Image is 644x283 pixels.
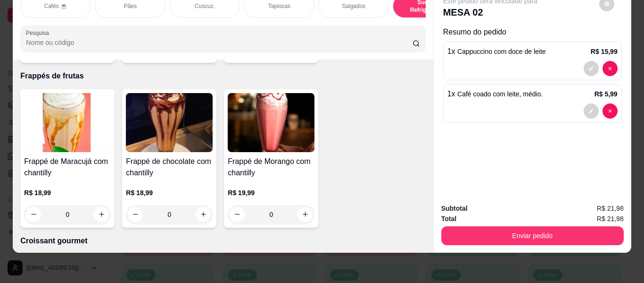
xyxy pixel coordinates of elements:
p: MESA 02 [443,6,537,19]
p: Cafés ☕ [44,2,67,10]
p: Tapiocas [268,2,290,10]
h4: Frappé de chocolate com chantilly [126,156,213,179]
h4: Frappé de Morango com chantilly [228,156,314,179]
p: Resumo do pedido [443,26,622,38]
span: R$ 21,98 [597,203,624,214]
p: R$ 18,99 [126,188,213,197]
button: increase-product-quantity [196,207,211,222]
span: R$ 21,98 [597,214,624,224]
p: Salgados [342,2,365,10]
p: Frappés de frutas [20,70,425,82]
p: Cuscuz. [195,2,215,10]
p: R$ 5,99 [594,89,618,99]
p: Croissant gourmet [20,235,425,247]
p: R$ 18,99 [24,188,111,197]
h4: Frappé de Maracujá com chantilly [24,156,111,179]
button: decrease-product-quantity [584,61,599,76]
label: Pesquisa [26,29,52,37]
input: Pesquisa [26,38,413,47]
button: decrease-product-quantity [128,207,143,222]
p: 1 x [447,46,546,57]
button: decrease-product-quantity [230,207,245,222]
p: Pães [124,2,137,10]
img: product-image [228,93,314,152]
button: decrease-product-quantity [603,103,618,119]
span: Cappuccino com doce de leite [457,48,546,55]
img: product-image [24,93,111,152]
button: increase-product-quantity [297,207,313,222]
span: Café coado com leite, médio. [457,90,543,98]
button: decrease-product-quantity [26,207,41,222]
img: product-image [126,93,213,152]
button: decrease-product-quantity [584,103,599,119]
strong: Total [441,215,456,223]
button: decrease-product-quantity [603,61,618,76]
strong: Subtotal [441,205,468,212]
button: increase-product-quantity [94,207,109,222]
p: R$ 15,99 [591,47,618,56]
p: 1 x [447,88,543,100]
p: R$ 19,99 [228,188,314,197]
button: Enviar pedido [441,226,624,245]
